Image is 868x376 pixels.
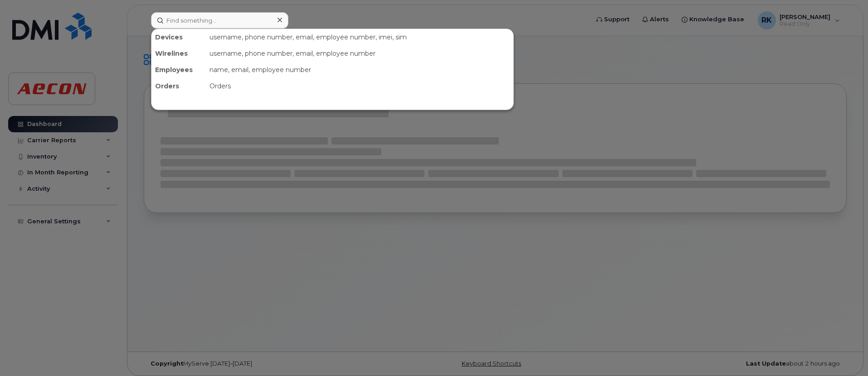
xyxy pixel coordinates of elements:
div: Orders [151,78,206,94]
div: Orders [206,78,513,94]
div: username, phone number, email, employee number [206,45,513,62]
div: Employees [151,62,206,78]
div: Wirelines [151,45,206,62]
div: Devices [151,29,206,45]
div: name, email, employee number [206,62,513,78]
div: username, phone number, email, employee number, imei, sim [206,29,513,45]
